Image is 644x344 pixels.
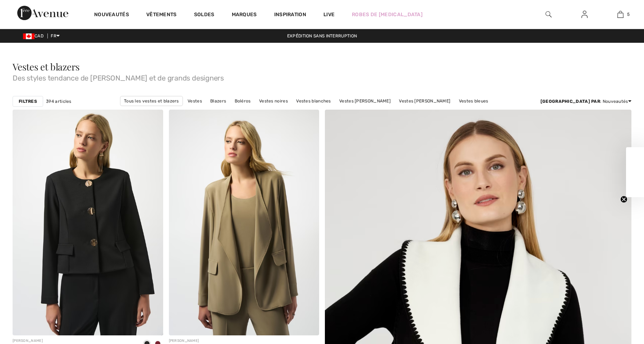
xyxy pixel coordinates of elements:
a: Vestes bleues [455,96,492,106]
a: Vêtements [146,12,177,19]
a: Vestes [PERSON_NAME] [336,96,394,106]
img: Mes infos [581,10,588,19]
div: [PERSON_NAME] [169,338,239,344]
strong: [GEOGRAPHIC_DATA] par [540,99,600,104]
div: Close teaser [626,147,644,197]
a: 5 [603,10,638,19]
a: Marques [232,12,257,19]
img: Col Châle Ouvert modèle 253005. Java [169,110,319,335]
div: [PERSON_NAME] [13,338,96,344]
a: Live [323,11,335,18]
a: Se connecter [576,10,593,19]
a: Blazers [207,96,230,106]
span: CAD [23,33,46,38]
img: Mon panier [617,10,624,19]
span: Vestes et blazers [13,60,80,73]
a: Boléros [231,96,254,106]
span: FR [51,33,60,38]
strong: Filtres [19,98,37,105]
a: Nouveautés [94,12,129,19]
a: Vestes [PERSON_NAME] [395,96,454,106]
img: Haut Formelle Col Rond modèle 253071. Noir [13,110,163,335]
span: 394 articles [46,98,72,105]
a: Vestes blanches [293,96,335,106]
span: 5 [627,11,630,18]
a: Vestes noires [256,96,291,106]
button: Close teaser [620,196,627,203]
a: Soldes [194,12,215,19]
img: Canadian Dollar [23,33,34,39]
div: : Nouveautés [540,98,631,105]
img: 1ère Avenue [17,6,68,20]
a: Robes de [MEDICAL_DATA] [352,11,423,18]
span: Inspiration [274,12,306,19]
a: Vestes [184,96,206,106]
img: recherche [546,10,552,19]
a: Tous les vestes et blazers [120,96,183,106]
span: Des styles tendance de [PERSON_NAME] et de grands designers [13,72,631,82]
